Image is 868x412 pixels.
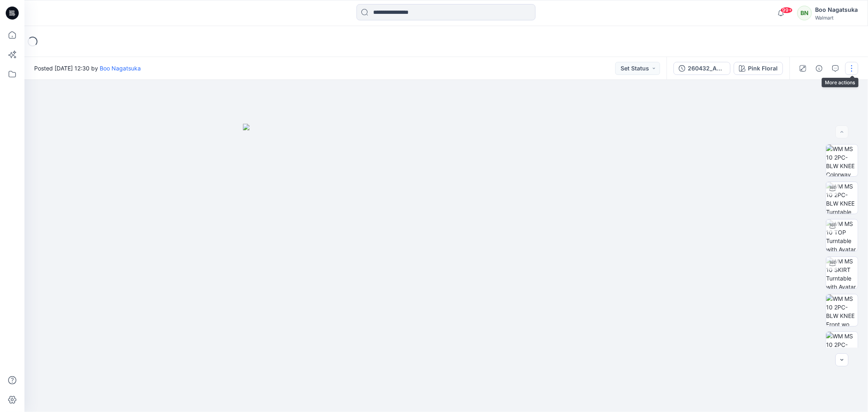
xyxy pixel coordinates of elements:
[673,62,730,75] button: 260432_ADM FULL_Lace Elastic Waist Set
[813,62,826,75] button: Details
[734,62,783,75] button: Pink Floral
[815,15,858,21] div: Walmart
[815,5,858,15] div: Boo Nagatsuka
[826,145,858,176] img: WM MS 10 2PC-BLW KNEE Colorway wo Avatar
[781,7,793,13] span: 99+
[826,219,858,251] img: WM MS 10 TOP Turntable with Avatar
[100,65,141,72] a: Boo Nagatsuka
[34,64,141,72] span: Posted [DATE] 12:30 by
[797,6,812,20] div: BN
[688,64,725,73] div: 260432_ADM FULL_Lace Elastic Waist Set
[826,332,858,364] img: WM MS 10 2PC-BLW KNEE Back wo Avatar
[826,294,858,326] img: WM MS 10 2PC-BLW KNEE Front wo Avatar
[748,64,778,73] div: Pink Floral
[826,257,858,289] img: WM MS 10 SKIRT Turntable with Avatar
[243,124,650,412] img: eyJhbGciOiJIUzI1NiIsImtpZCI6IjAiLCJzbHQiOiJzZXMiLCJ0eXAiOiJKV1QifQ.eyJkYXRhIjp7InR5cGUiOiJzdG9yYW...
[826,182,858,214] img: WM MS 10 2PC-BLW KNEE Turntable with Avatar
